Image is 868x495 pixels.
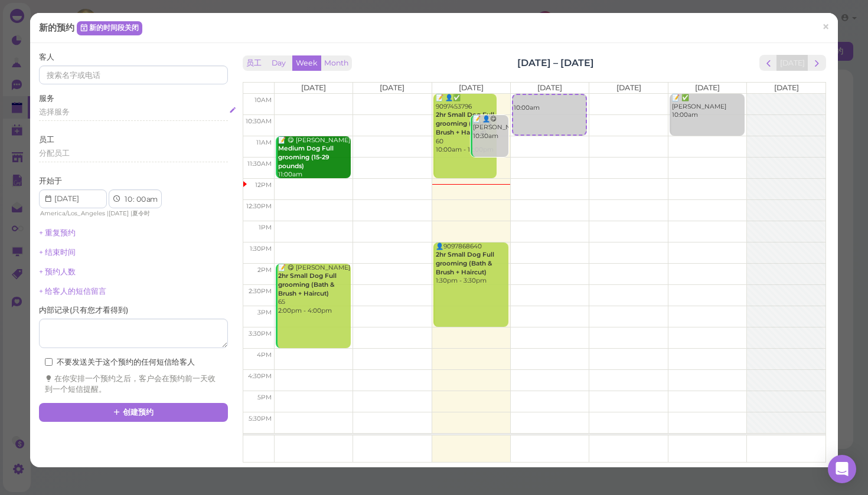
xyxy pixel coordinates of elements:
[671,94,745,120] div: 📝 ✅ [PERSON_NAME] 10:00am
[40,209,105,217] span: America/Los_Angeles
[39,107,70,116] span: 选择服务
[255,181,272,189] span: 12pm
[39,52,54,63] label: 客人
[39,287,106,296] a: + 给客人的短信留言
[246,202,272,210] span: 12:30pm
[39,176,62,186] label: 开始于
[45,358,53,366] input: 不要发送关于这个预约的任何短信给客人
[822,18,830,35] span: ×
[321,55,352,71] button: Month
[459,83,484,92] span: [DATE]
[278,272,337,297] b: 2hr Small Dog Full grooming (Bath & Brush + Haircut)
[39,305,128,316] label: 内部记录 ( 只有您才看得到 )
[249,330,272,337] span: 3:30pm
[77,21,142,35] a: 新的时间段关闭
[39,149,70,158] span: 分配员工
[292,55,321,71] button: Week
[39,208,171,219] div: | |
[39,93,54,104] label: 服务
[265,55,293,71] button: Day
[257,266,272,274] span: 2pm
[254,96,272,104] span: 10am
[247,160,272,168] span: 11:30am
[39,135,54,145] label: 员工
[278,145,334,169] b: Medium Dog Full grooming (15-29 pounds)
[517,56,594,70] h2: [DATE] – [DATE]
[435,242,508,286] div: 👤9097868640 1:30pm - 3:30pm
[248,372,272,380] span: 4:30pm
[250,245,272,253] span: 1:30pm
[435,94,497,155] div: 📝 👤✅ 9097453796 60 10:00am - 12:00pm
[759,55,778,71] button: prev
[39,267,76,276] a: + 预约人数
[278,264,351,316] div: 📝 😋 [PERSON_NAME] 65 2:00pm - 4:00pm
[249,287,272,295] span: 2:30pm
[774,83,799,92] span: [DATE]
[537,83,562,92] span: [DATE]
[257,309,272,316] span: 3pm
[256,139,272,146] span: 11am
[259,224,272,231] span: 1pm
[695,83,720,92] span: [DATE]
[472,115,508,141] div: 📝 👤😋 [PERSON_NAME] 10:30am
[776,55,808,71] button: [DATE]
[257,351,272,359] span: 4pm
[132,209,150,217] span: 夏令时
[39,22,77,33] span: 新的预约
[828,455,856,483] div: Open Intercom Messenger
[278,136,351,179] div: 📝 😋 [PERSON_NAME] 11:00am
[616,83,641,92] span: [DATE]
[243,55,265,71] button: 员工
[808,55,826,71] button: next
[45,373,222,395] div: 在你安排一个预约之后，客户会在预约前一天收到一个短信提醒。
[39,228,76,237] a: + 重复预约
[380,83,404,92] span: [DATE]
[109,209,129,217] span: [DATE]
[39,248,76,257] a: + 结束时间
[436,111,494,136] b: 2hr Small Dog Full grooming (Bath & Brush + Haircut)
[436,251,494,276] b: 2hr Small Dog Full grooming (Bath & Brush + Haircut)
[249,415,272,422] span: 5:30pm
[246,117,272,125] span: 10:30am
[513,95,586,112] div: 10:00am
[45,357,195,368] label: 不要发送关于这个预约的任何短信给客人
[39,403,228,422] button: 创建预约
[39,65,228,84] input: 搜索名字或电话
[257,394,272,401] span: 5pm
[301,83,326,92] span: [DATE]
